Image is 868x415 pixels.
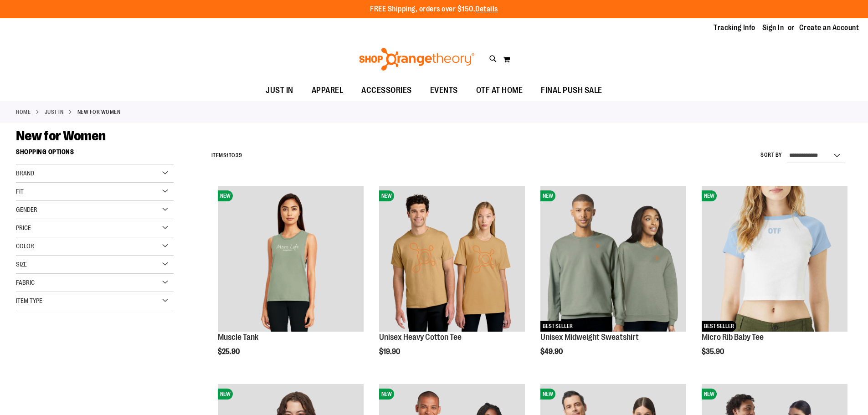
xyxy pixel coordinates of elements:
span: NEW [702,190,717,201]
a: APPAREL [303,80,353,101]
a: Unisex Midweight SweatshirtNEWBEST SELLER [540,186,686,333]
label: Sort By [760,151,782,159]
a: Micro Rib Baby TeeNEWBEST SELLER [702,186,847,333]
span: EVENTS [430,80,458,101]
a: ACCESSORIES [352,80,421,101]
span: NEW [379,190,394,201]
span: NEW [218,389,233,400]
div: product [697,181,852,379]
a: Micro Rib Baby Tee [702,333,764,342]
span: Color [16,242,34,250]
img: Unisex Heavy Cotton Tee [379,186,525,332]
div: product [536,181,691,379]
a: Muscle TankNEW [218,186,364,333]
span: Item Type [16,297,42,304]
a: Unisex Midweight Sweatshirt [540,333,639,342]
img: Micro Rib Baby Tee [702,186,847,332]
span: 1 [226,152,229,159]
strong: Shopping Options [16,144,174,164]
a: Unisex Heavy Cotton Tee [379,333,462,342]
a: EVENTS [421,80,467,101]
a: Sign In [762,23,784,33]
img: Muscle Tank [218,186,364,332]
a: OTF AT HOME [467,80,532,101]
span: New for Women [16,128,106,143]
span: OTF AT HOME [476,80,523,101]
img: Unisex Midweight Sweatshirt [540,186,686,332]
span: BEST SELLER [540,321,575,332]
a: JUST IN [45,108,64,116]
span: NEW [540,190,555,201]
span: NEW [379,389,394,400]
a: Unisex Heavy Cotton TeeNEW [379,186,525,333]
span: Fit [16,188,24,195]
span: $25.90 [218,348,241,356]
span: ACCESSORIES [361,80,412,101]
a: Create an Account [799,23,859,33]
span: NEW [702,389,717,400]
span: NEW [218,190,233,201]
span: Brand [16,169,34,177]
p: FREE Shipping, orders over $150. [370,4,498,15]
a: JUST IN [257,80,303,101]
a: Muscle Tank [218,333,258,342]
span: $19.90 [379,348,401,356]
a: Tracking Info [714,23,755,33]
span: Fabric [16,279,35,286]
span: 39 [236,152,242,159]
span: APPAREL [312,80,344,101]
span: $49.90 [540,348,564,356]
a: Details [475,5,498,13]
div: product [375,181,529,379]
a: FINAL PUSH SALE [532,80,611,101]
div: product [213,181,368,379]
span: Price [16,224,31,231]
strong: New for Women [77,108,121,116]
span: FINAL PUSH SALE [541,80,602,101]
span: Gender [16,206,37,213]
img: Shop Orangetheory [358,48,476,71]
span: NEW [540,389,555,400]
span: BEST SELLER [702,321,736,332]
a: Home [16,108,31,116]
span: JUST IN [266,80,293,101]
span: $35.90 [702,348,725,356]
h2: Items to [211,149,242,163]
span: Size [16,261,27,268]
